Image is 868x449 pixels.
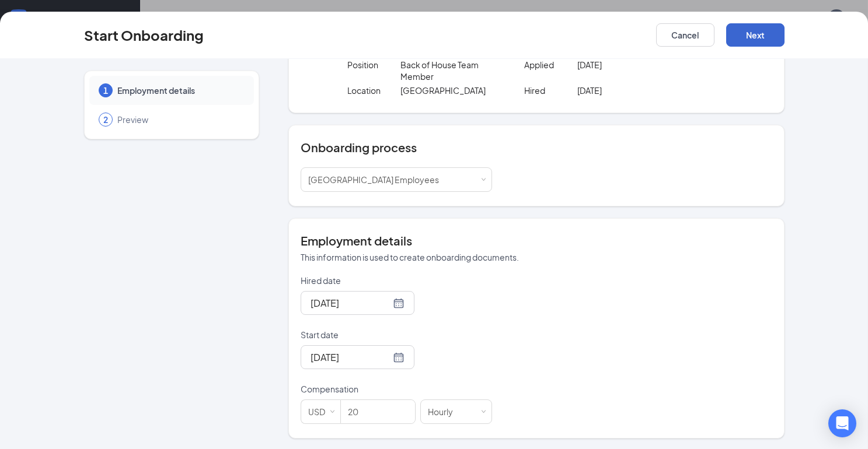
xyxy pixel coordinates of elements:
[301,383,492,395] p: Compensation
[428,400,461,423] div: Hourly
[301,251,772,263] p: This information is used to create onboarding documents.
[828,409,856,437] div: Open Intercom Messenger
[656,23,714,47] button: Cancel
[577,85,684,96] p: [DATE]
[400,59,507,82] p: Back of House Team Member
[301,329,492,341] p: Start date
[308,168,447,191] div: [object Object]
[117,85,242,96] span: Employment details
[524,85,577,96] p: Hired
[311,350,391,364] input: Oct 15, 2025
[726,23,785,47] button: Next
[577,59,684,71] p: [DATE]
[103,114,108,125] span: 2
[301,233,772,249] h4: Employment details
[347,85,400,96] p: Location
[308,400,333,423] div: USD
[341,400,415,423] input: Amount
[301,139,772,156] h4: Onboarding process
[347,59,400,71] p: Position
[524,59,577,71] p: Applied
[301,275,492,286] p: Hired date
[84,25,204,45] h3: Start Onboarding
[311,296,391,310] input: Oct 15, 2025
[308,174,439,185] span: [GEOGRAPHIC_DATA] Employees
[400,85,507,96] p: [GEOGRAPHIC_DATA]
[117,114,242,125] span: Preview
[103,85,108,96] span: 1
